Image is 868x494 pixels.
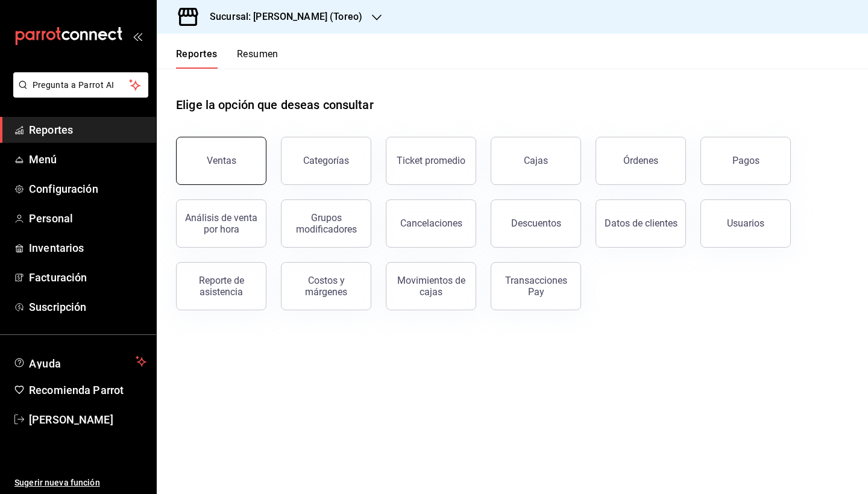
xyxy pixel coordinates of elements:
[33,79,130,92] span: Pregunta a Parrot AI
[176,48,278,69] div: navigation tabs
[386,262,476,310] button: Movimientos de cajas
[133,31,142,41] button: open_drawer_menu
[289,275,363,298] div: Costos y márgenes
[29,151,146,167] span: Menú
[13,72,148,98] button: Pregunta a Parrot AI
[29,269,146,286] span: Facturación
[176,96,374,114] h1: Elige la opción que deseas consultar
[176,199,266,248] button: Análisis de venta por hora
[400,217,462,229] div: Cancelaciones
[281,137,371,185] button: Categorías
[491,199,581,248] button: Descuentos
[200,10,362,24] h3: Sucursal: [PERSON_NAME] (Toreo)
[176,137,266,185] button: Ventas
[29,411,146,428] span: [PERSON_NAME]
[281,199,371,248] button: Grupos modificadores
[29,240,146,256] span: Inventarios
[491,137,581,185] a: Cajas
[303,155,349,166] div: Categorías
[184,275,259,298] div: Reporte de asistencia
[596,137,686,185] button: Órdenes
[732,155,759,166] div: Pagos
[524,154,549,168] div: Cajas
[596,199,686,248] button: Datos de clientes
[29,299,146,315] span: Suscripción
[700,199,791,248] button: Usuarios
[207,155,236,166] div: Ventas
[700,137,791,185] button: Pagos
[29,210,146,227] span: Personal
[29,354,131,369] span: Ayuda
[289,212,363,235] div: Grupos modificadores
[14,477,146,489] span: Sugerir nueva función
[727,217,764,229] div: Usuarios
[29,122,146,138] span: Reportes
[184,212,259,235] div: Análisis de venta por hora
[29,382,146,398] span: Recomienda Parrot
[176,48,218,69] button: Reportes
[605,217,678,229] div: Datos de clientes
[281,262,371,310] button: Costos y márgenes
[176,262,266,310] button: Reporte de asistencia
[386,199,476,248] button: Cancelaciones
[511,217,561,229] div: Descuentos
[394,275,468,298] div: Movimientos de cajas
[8,87,148,100] a: Pregunta a Parrot AI
[29,181,146,197] span: Configuración
[491,262,581,310] button: Transacciones Pay
[623,155,658,166] div: Órdenes
[397,155,465,166] div: Ticket promedio
[498,275,573,298] div: Transacciones Pay
[237,48,278,69] button: Resumen
[386,137,476,185] button: Ticket promedio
